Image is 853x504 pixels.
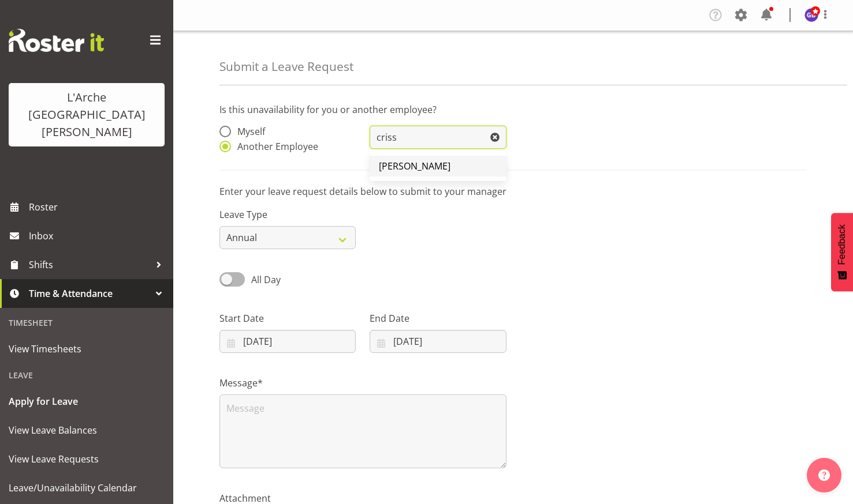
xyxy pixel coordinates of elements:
[3,334,170,363] a: View Timesheets
[20,89,153,141] div: L'Arche [GEOGRAPHIC_DATA][PERSON_NAME]
[379,160,450,172] span: [PERSON_NAME]
[804,8,818,22] img: gillian-bradshaw10168.jpg
[3,416,170,445] a: View Leave Balances
[9,340,165,358] span: View Timesheets
[831,213,853,291] button: Feedback - Show survey
[9,422,165,439] span: View Leave Balances
[219,185,807,198] p: Enter your leave request details below to submit to your manager
[219,60,353,73] h4: Submit a Leave Request
[29,227,167,245] span: Inbox
[370,311,506,325] label: End Date
[231,141,318,152] span: Another Employee
[9,479,165,497] span: Leave/Unavailability Calendar
[9,450,165,468] span: View Leave Requests
[3,387,170,416] a: Apply for Leave
[370,126,506,149] input: Select Employee
[219,103,807,116] p: Is this unavailability for you or another employee?
[231,126,265,137] span: Myself
[370,156,506,176] a: [PERSON_NAME]
[9,393,165,410] span: Apply for Leave
[837,224,847,265] span: Feedback
[29,285,150,302] span: Time & Attendance
[219,376,506,390] label: Message*
[219,208,356,221] label: Leave Type
[219,311,356,325] label: Start Date
[3,445,170,473] a: View Leave Requests
[251,273,281,286] span: All Day
[3,473,170,502] a: Leave/Unavailability Calendar
[370,330,506,353] input: Click to select...
[3,311,170,334] div: Timesheet
[219,330,356,353] input: Click to select...
[818,469,830,481] img: help-xxl-2.png
[29,256,150,273] span: Shifts
[29,198,167,216] span: Roster
[3,363,170,387] div: Leave
[9,29,104,52] img: Rosterit website logo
